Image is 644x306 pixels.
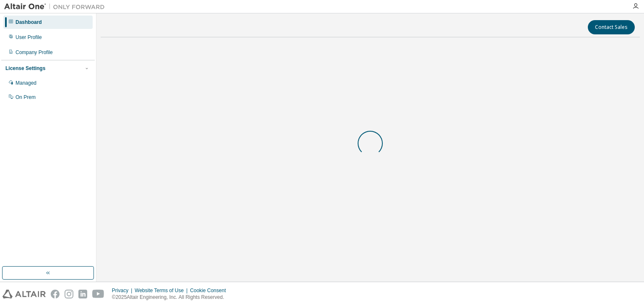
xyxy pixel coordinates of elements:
[16,80,36,86] div: Managed
[4,3,109,11] img: Altair One
[16,34,42,41] div: User Profile
[16,49,53,56] div: Company Profile
[51,290,60,298] img: facebook.svg
[588,20,635,34] button: Contact Sales
[112,287,135,294] div: Privacy
[135,287,190,294] div: Website Terms of Use
[92,290,104,298] img: youtube.svg
[78,290,87,298] img: linkedin.svg
[65,290,73,298] img: instagram.svg
[190,287,231,294] div: Cookie Consent
[3,290,46,298] img: altair_logo.svg
[112,294,231,301] p: © 2025 Altair Engineering, Inc. All Rights Reserved.
[16,94,36,101] div: On Prem
[16,19,42,26] div: Dashboard
[5,65,45,72] div: License Settings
